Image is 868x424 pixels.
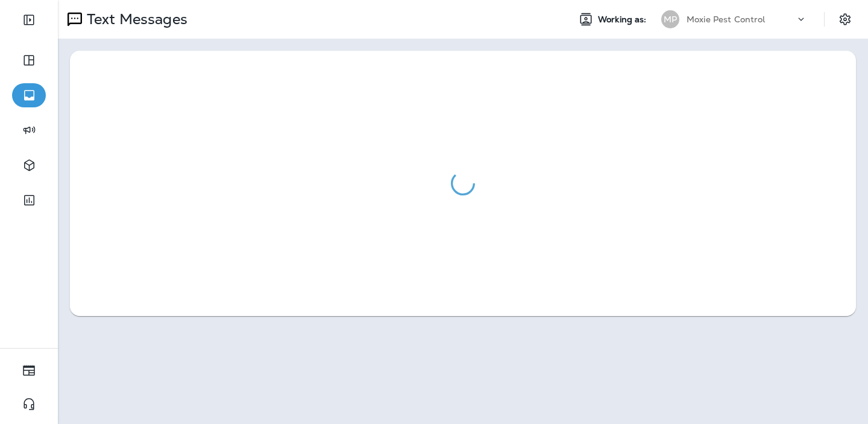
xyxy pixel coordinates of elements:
[661,10,679,28] div: MP
[82,10,187,28] p: Text Messages
[598,14,649,25] span: Working as:
[687,14,766,24] p: Moxie Pest Control
[12,8,46,32] button: Expand Sidebar
[834,8,856,30] button: Settings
